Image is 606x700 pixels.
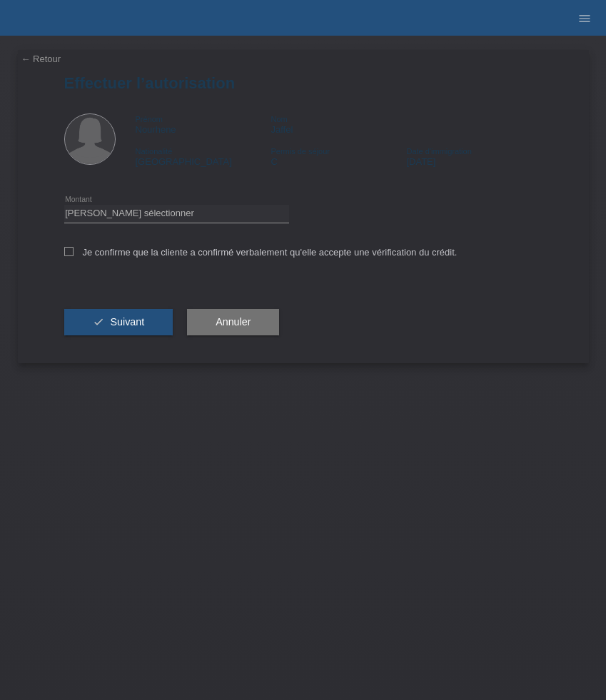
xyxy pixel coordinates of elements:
[93,316,104,328] i: check
[64,309,173,336] button: check Suivant
[570,14,599,22] a: menu
[577,11,592,26] i: menu
[136,113,271,135] div: Nourhene
[271,115,287,123] span: Nom
[110,316,144,328] span: Suivant
[406,147,471,156] span: Date d'immigration
[187,309,279,336] button: Annuler
[64,247,458,258] label: Je confirme que la cliente a confirmé verbalement qu'elle accepte une vérification du crédit.
[271,147,330,156] span: Permis de séjour
[406,146,542,167] div: [DATE]
[64,74,542,92] h1: Effectuer l’autorisation
[21,54,61,64] a: ← Retour
[136,146,271,167] div: [GEOGRAPHIC_DATA]
[216,316,251,328] span: Annuler
[136,147,173,156] span: Nationalité
[271,113,406,135] div: Jaffel
[271,146,406,167] div: C
[136,115,163,123] span: Prénom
